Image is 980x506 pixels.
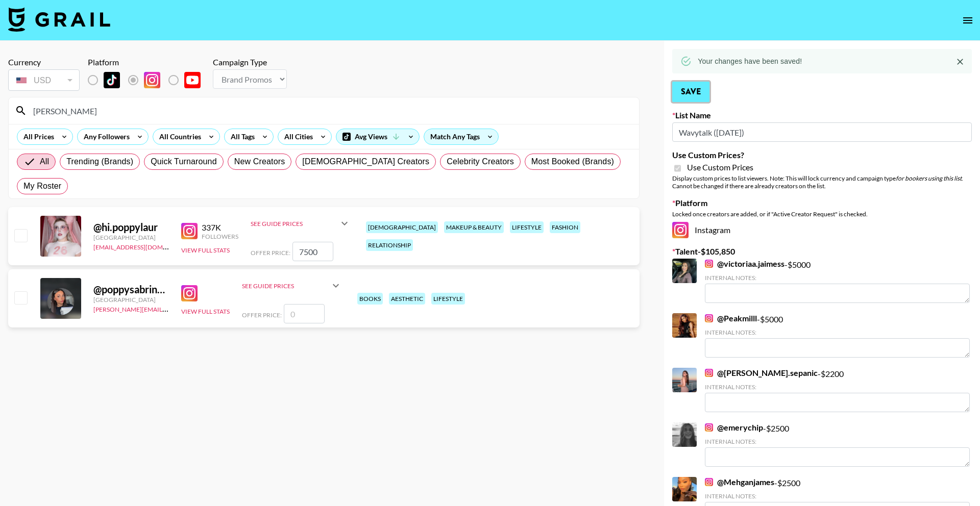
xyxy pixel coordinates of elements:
[366,239,413,251] div: relationship
[672,110,972,120] label: List Name
[672,222,972,238] div: Instagram
[213,57,287,67] div: Campaign Type
[705,369,713,377] img: Instagram
[672,222,689,238] img: Instagram
[672,246,972,257] label: Talent - $ 105,850
[242,282,330,290] div: See Guide Prices
[389,293,425,305] div: aesthetic
[93,296,169,303] div: [GEOGRAPHIC_DATA]
[705,368,970,412] div: - $ 2200
[93,241,196,251] a: [EMAIL_ADDRESS][DOMAIN_NAME]
[93,221,169,234] div: @ hi.poppylaur
[104,72,120,88] img: TikTok
[952,54,968,69] button: Close
[251,211,351,236] div: See Guide Prices
[202,222,238,233] div: 337K
[181,246,230,254] button: View Full Stats
[705,492,970,500] div: Internal Notes:
[302,156,429,168] span: [DEMOGRAPHIC_DATA] Creators
[202,233,238,240] div: Followers
[705,477,774,487] a: @Mehganjames
[705,274,970,282] div: Internal Notes:
[88,57,209,67] div: Platform
[958,10,978,31] button: open drawer
[672,198,972,208] label: Platform
[705,368,818,378] a: @[PERSON_NAME].sepanic
[181,223,198,239] img: Instagram
[284,304,325,323] input: 0
[93,303,293,313] a: [PERSON_NAME][EMAIL_ADDRESS][PERSON_NAME][DOMAIN_NAME]
[242,273,342,298] div: See Guide Prices
[184,72,201,88] img: YouTube
[151,156,217,168] span: Quick Turnaround
[234,156,285,168] span: New Creators
[705,259,785,269] a: @victoriaa.jaimess
[40,156,49,168] span: All
[531,156,614,168] span: Most Booked (Brands)
[672,82,709,102] button: Save
[336,129,419,144] div: Avg Views
[896,174,962,182] em: for bookers using this list
[705,383,970,391] div: Internal Notes:
[23,180,61,192] span: My Roster
[144,72,160,88] img: Instagram
[357,293,383,305] div: books
[242,311,282,319] span: Offer Price:
[251,220,338,227] div: See Guide Prices
[424,129,498,144] div: Match Any Tags
[705,438,970,445] div: Internal Notes:
[550,221,580,233] div: fashion
[153,129,203,144] div: All Countries
[672,210,972,218] div: Locked once creators are added, or if "Active Creator Request" is checked.
[66,156,133,168] span: Trending (Brands)
[93,283,169,296] div: @ poppysabrina_reads
[8,67,80,93] div: Currency is locked to USD
[705,422,970,467] div: - $ 2500
[88,69,209,91] div: List locked to Instagram.
[672,174,972,190] div: Display custom prices to list viewers. Note: This will lock currency and campaign type . Cannot b...
[17,129,56,144] div: All Prices
[672,150,972,160] label: Use Custom Prices?
[705,328,970,336] div: Internal Notes:
[8,7,110,32] img: Grail Talent
[10,71,78,89] div: USD
[181,308,230,315] button: View Full Stats
[698,52,802,70] div: Your changes have been saved!
[78,129,132,144] div: Any Followers
[705,260,713,268] img: Instagram
[705,314,713,322] img: Instagram
[292,242,333,261] input: 7,500
[27,103,633,119] input: Search by User Name
[687,162,753,172] span: Use Custom Prices
[705,423,713,432] img: Instagram
[705,259,970,303] div: - $ 5000
[225,129,257,144] div: All Tags
[93,234,169,241] div: [GEOGRAPHIC_DATA]
[705,478,713,486] img: Instagram
[181,285,198,301] img: Instagram
[251,249,290,257] span: Offer Price:
[431,293,465,305] div: lifestyle
[705,313,757,323] a: @Peakmilll
[705,422,763,433] a: @emerychip
[366,221,438,233] div: [DEMOGRAPHIC_DATA]
[444,221,504,233] div: makeup & beauty
[278,129,315,144] div: All Cities
[510,221,544,233] div: lifestyle
[705,313,970,358] div: - $ 5000
[8,57,80,67] div: Currency
[447,156,514,168] span: Celebrity Creators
